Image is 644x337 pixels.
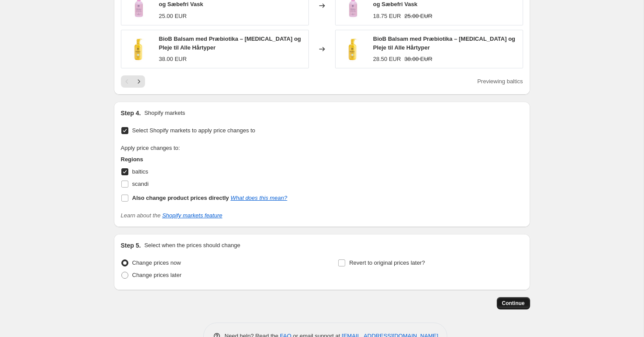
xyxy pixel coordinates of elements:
[373,12,401,21] div: 18.75 EUR
[373,55,401,64] div: 28.50 EUR
[497,297,530,309] button: Continue
[133,75,145,88] button: Next
[404,12,432,21] strike: 25.00 EUR
[121,75,145,88] nav: Pagination
[340,36,366,62] img: BioB_care_hair_conditioner_ec028423-b912-4f83-b126-f8eeabe4266d_80x.jpg
[126,36,152,62] img: BioB_care_hair_conditioner_ec028423-b912-4f83-b126-f8eeabe4266d_80x.jpg
[121,212,223,219] i: Learn about the
[121,145,180,151] span: Apply price changes to:
[132,127,255,134] span: Select Shopify markets to apply price changes to
[159,12,187,21] div: 25.00 EUR
[502,300,525,307] span: Continue
[132,272,182,278] span: Change prices later
[144,109,185,117] p: Shopify markets
[162,212,222,219] a: Shopify markets feature
[404,55,432,64] strike: 38.00 EUR
[132,259,181,266] span: Change prices now
[132,168,149,175] span: baltics
[132,195,229,201] b: Also change product prices directly
[230,195,287,201] a: What does this mean?
[121,155,287,164] h3: Regions
[144,241,240,250] p: Select when the prices should change
[159,35,301,51] span: BioB Balsam med Præbiotika – [MEDICAL_DATA] og Pleje til Alle Hårtyper
[159,55,187,64] div: 38.00 EUR
[121,109,141,117] h2: Step 4.
[373,35,516,51] span: BioB Balsam med Præbiotika – [MEDICAL_DATA] og Pleje til Alle Hårtyper
[132,181,149,187] span: scandi
[477,78,523,85] span: Previewing baltics
[349,259,425,266] span: Revert to original prices later?
[121,241,141,250] h2: Step 5.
